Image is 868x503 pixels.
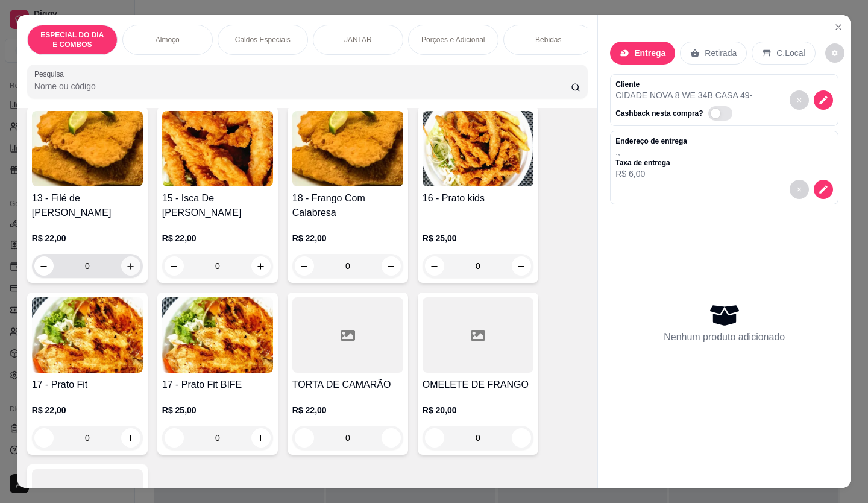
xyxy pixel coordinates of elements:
[664,330,785,344] p: Nenhum produto adicionado
[292,378,403,392] h4: TORTA DE CAMARÃO
[512,256,531,276] button: increase-product-quantity
[423,404,533,416] p: R$ 20,00
[34,256,54,276] button: decrease-product-quantity
[790,180,809,199] button: decrease-product-quantity
[34,80,571,92] input: Pesquisa
[32,232,143,244] p: R$ 22,00
[708,106,737,121] label: Automatic updates
[32,111,143,186] img: product-image
[512,428,531,448] button: increase-product-quantity
[615,109,703,118] p: Cashback nesta compra?
[165,428,184,448] button: decrease-product-quantity
[37,30,107,49] p: ESPECIAL DO DIA E COMBOS
[251,256,271,276] button: increase-product-quantity
[776,47,805,59] p: C.Local
[425,256,444,276] button: decrease-product-quantity
[790,90,809,110] button: decrease-product-quantity
[615,136,687,146] p: Endereço de entrega
[825,43,844,63] button: decrease-product-quantity
[814,180,833,199] button: decrease-product-quantity
[156,35,180,45] p: Almoço
[615,158,687,168] p: Taxa de entrega
[615,80,752,89] p: Cliente
[235,35,291,45] p: Caldos Especiais
[162,404,273,416] p: R$ 25,00
[615,168,687,180] p: R$ 6,00
[162,232,273,244] p: R$ 22,00
[292,232,403,244] p: R$ 22,00
[423,111,533,186] img: product-image
[251,428,271,448] button: increase-product-quantity
[425,428,444,448] button: decrease-product-quantity
[292,111,403,186] img: product-image
[295,428,314,448] button: decrease-product-quantity
[535,35,561,45] p: Bebidas
[162,111,273,186] img: product-image
[162,378,273,392] h4: 17 - Prato Fit BIFE
[829,17,848,37] button: Close
[121,256,140,276] button: increase-product-quantity
[162,191,273,220] h4: 15 - Isca De [PERSON_NAME]
[344,35,372,45] p: JANTAR
[292,191,403,220] h4: 18 - Frango Com Calabresa
[32,297,143,373] img: product-image
[421,35,485,45] p: Porções e Adicional
[32,404,143,416] p: R$ 22,00
[615,89,752,101] p: CIDADE NOVA 8 WE 34B CASA 49 -
[32,191,143,220] h4: 13 - Filé de [PERSON_NAME]
[34,69,68,79] label: Pesquisa
[382,428,401,448] button: increase-product-quantity
[292,404,403,416] p: R$ 22,00
[705,47,737,59] p: Retirada
[165,256,184,276] button: decrease-product-quantity
[634,47,665,59] p: Entrega
[615,146,687,158] p: , ,
[382,256,401,276] button: increase-product-quantity
[423,378,533,392] h4: OMELETE DE FRANGO
[32,378,143,392] h4: 17 - Prato Fit
[295,256,314,276] button: decrease-product-quantity
[423,191,533,206] h4: 16 - Prato kids
[162,297,273,373] img: product-image
[814,90,833,110] button: decrease-product-quantity
[423,232,533,244] p: R$ 25,00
